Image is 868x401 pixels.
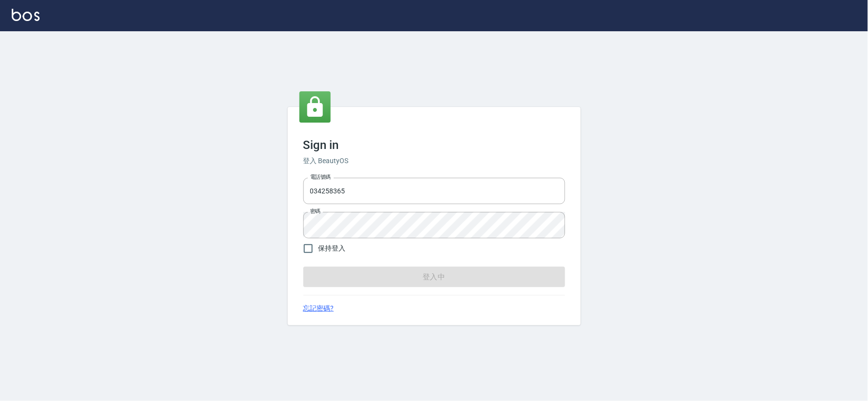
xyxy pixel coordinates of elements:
a: 忘記密碼? [303,303,334,314]
label: 密碼 [310,208,320,215]
h3: Sign in [303,138,565,152]
img: Logo [12,9,40,21]
span: 保持登入 [318,243,346,253]
label: 電話號碼 [310,173,331,181]
h6: 登入 BeautyOS [303,156,565,166]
